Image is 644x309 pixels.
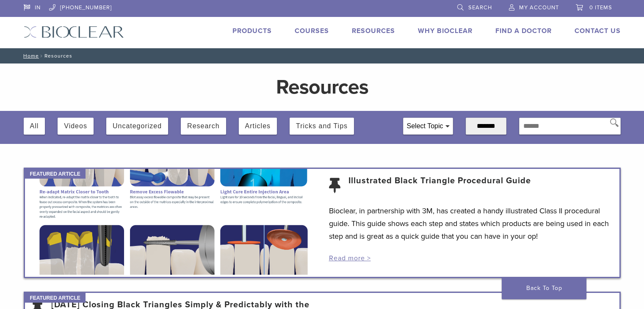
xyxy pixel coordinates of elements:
button: All [30,118,39,135]
a: Products [232,27,272,35]
a: Read more > [329,254,371,262]
span: Search [468,4,492,11]
span: 0 items [589,4,612,11]
a: Courses [295,27,329,35]
a: Illustrated Black Triangle Procedural Guide [348,176,531,196]
p: Bioclear, in partnership with 3M, has created a handy illustrated Class II procedural guide. This... [329,204,613,243]
span: / [39,54,44,58]
div: Select Topic [404,118,453,134]
button: Tricks and Tips [296,118,348,135]
button: Research [187,118,219,135]
button: Uncategorized [113,118,162,135]
a: Why Bioclear [418,27,473,35]
button: Articles [245,118,271,135]
a: Back To Top [502,277,586,299]
a: Resources [352,27,395,35]
a: Home [21,53,39,59]
h1: Resources [125,77,519,97]
nav: Resources [17,48,627,63]
button: Videos [64,118,87,135]
a: Contact Us [575,27,621,35]
span: My Account [519,4,559,11]
a: Find A Doctor [495,27,552,35]
img: Bioclear [24,26,124,38]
